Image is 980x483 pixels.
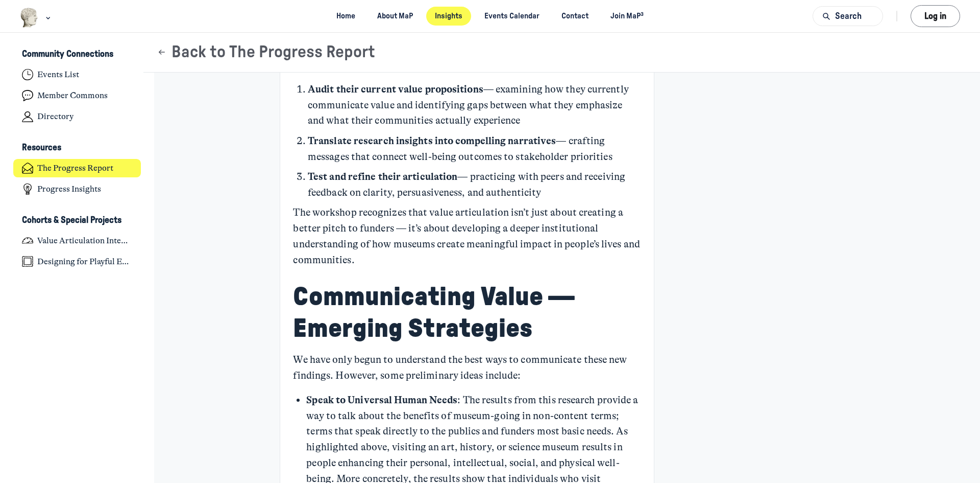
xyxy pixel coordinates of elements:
[293,281,641,344] h2: Communicating Value — Emerging Strategies
[308,82,641,129] p: — examining how they currently communicate value and identifying gaps between what they emphasize...
[306,394,457,406] strong: Speak to Universal Human Needs
[37,257,132,267] h4: Designing for Playful Engagement
[37,70,79,80] h4: Events List
[13,86,141,105] a: Member Commons
[13,252,141,271] a: Designing for Playful Engagement
[143,33,980,73] header: Page Header
[20,7,53,29] button: Museums as Progress logo
[308,133,641,165] p: — crafting messages that connect well-being outcomes to stakeholder priorities
[426,7,472,26] a: Insights
[13,46,141,63] button: Community ConnectionsCollapse space
[308,171,457,182] strong: Test and refine their articulation
[602,7,653,26] a: Join MaP³
[13,107,141,126] a: Directory
[911,5,960,27] button: Log in
[327,7,364,26] a: Home
[293,205,641,268] p: The workshop recognizes that value articulation isn’t just about creating a better pitch to funde...
[37,236,132,246] h4: Value Articulation Intensive (Cultural Leadership Lab)
[308,83,483,95] strong: Audit their current value propositions
[37,163,113,173] h4: The Progress Report
[13,231,141,250] a: Value Articulation Intensive (Cultural Leadership Lab)
[22,49,113,60] h3: Community Connections
[22,143,61,153] h3: Resources
[308,169,641,201] p: — practicing with peers and receiving feedback on clarity, persuasiveness, and authenticity
[20,8,39,28] img: Museums as Progress logo
[37,111,73,122] h4: Directory
[13,65,141,84] a: Events List
[13,140,141,157] button: ResourcesCollapse space
[476,7,549,26] a: Events Calendar
[293,352,641,384] p: We have only begun to understand the best ways to communicate these new findings. However, some p...
[13,180,141,199] a: Progress Insights
[813,6,883,26] button: Search
[157,42,375,62] button: Back to The Progress Report
[308,135,556,147] strong: Translate research insights into compelling narratives
[22,215,121,226] h3: Cohorts & Special Projects
[13,159,141,178] a: The Progress Report
[37,90,108,101] h4: Member Commons
[37,184,101,194] h4: Progress Insights
[13,212,141,229] button: Cohorts & Special ProjectsCollapse space
[369,7,422,26] a: About MaP
[553,7,598,26] a: Contact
